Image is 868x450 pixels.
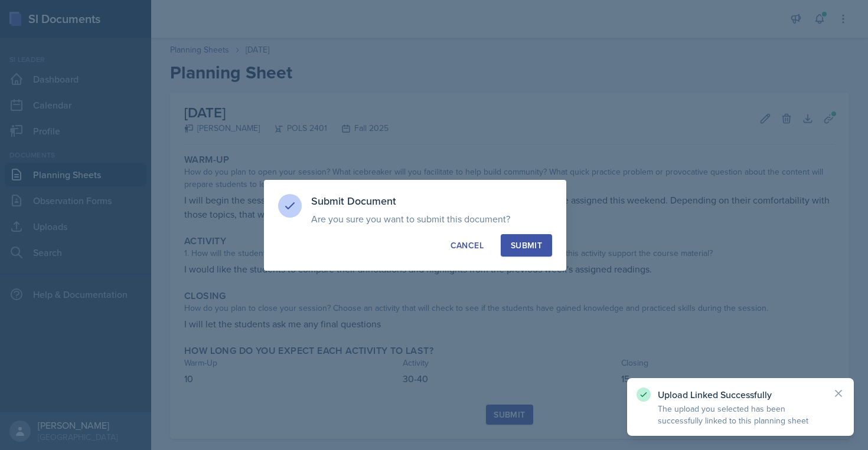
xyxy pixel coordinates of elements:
div: Submit [511,239,542,251]
div: Cancel [451,239,484,251]
button: Submit [501,234,552,257]
button: Cancel [440,234,494,257]
p: Are you sure you want to submit this document? [311,213,552,225]
p: Upload Linked Successfully [658,389,823,400]
h3: Submit Document [311,194,552,208]
p: The upload you selected has been successfully linked to this planning sheet [658,403,823,426]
